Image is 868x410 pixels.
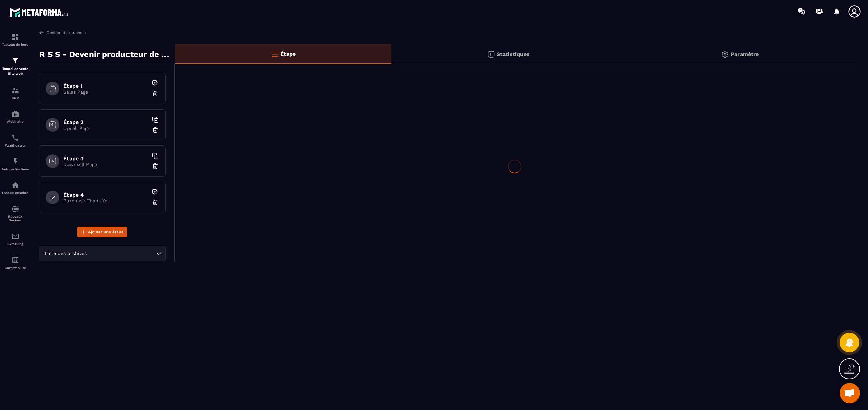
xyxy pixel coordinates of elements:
span: Ajouter une étape [88,229,124,235]
h6: Étape 3 [63,155,148,162]
p: Sales Page [63,89,148,95]
span: Liste des archives [43,250,88,257]
p: Tunnel de vente Site web [2,66,29,76]
img: formation [11,33,19,41]
img: automations [11,110,19,118]
p: Réseaux Sociaux [2,215,29,222]
img: accountant [11,256,19,264]
a: automationsautomationsAutomatisations [2,152,29,176]
p: Étape [280,51,296,57]
h6: Étape 1 [63,83,148,89]
img: trash [152,163,159,170]
img: scheduler [11,134,19,142]
button: Ajouter une étape [77,227,127,237]
h6: Étape 4 [63,192,148,198]
p: R S S - Devenir producteur de reggae [39,47,170,61]
p: Espace membre [2,191,29,195]
img: email [11,232,19,240]
p: Planificateur [2,143,29,147]
p: Upsell Page [63,125,148,131]
a: accountantaccountantComptabilité [2,251,29,275]
a: emailemailE-mailing [2,227,29,251]
p: E-mailing [2,242,29,246]
p: Downsell Page [63,162,148,167]
a: formationformationCRM [2,81,29,105]
p: Tableau de bord [2,43,29,46]
p: CRM [2,96,29,100]
img: bars-o.4a397970.svg [271,50,279,58]
p: Paramètre [731,51,759,57]
img: formation [11,86,19,94]
img: setting-gr.5f69749f.svg [721,50,729,58]
img: social-network [11,205,19,213]
a: Gestion des tunnels [39,30,86,36]
p: Statistiques [497,51,530,57]
p: Comptabilité [2,266,29,270]
p: Purchase Thank You [63,198,148,203]
img: automations [11,157,19,165]
p: Automatisations [2,167,29,171]
a: automationsautomationsWebinaire [2,105,29,129]
img: formation [11,57,19,65]
img: logo [9,6,71,19]
img: trash [152,199,159,206]
img: automations [11,181,19,189]
h6: Étape 2 [63,119,148,125]
a: formationformationTableau de bord [2,28,29,52]
img: trash [152,90,159,97]
p: Webinaire [2,120,29,123]
input: Search for option [88,250,155,257]
div: Search for option [39,246,166,261]
a: social-networksocial-networkRéseaux Sociaux [2,200,29,227]
img: arrow [39,30,45,36]
a: schedulerschedulerPlanificateur [2,129,29,152]
div: Ouvrir le chat [840,383,860,403]
a: formationformationTunnel de vente Site web [2,52,29,81]
img: trash [152,126,159,133]
img: stats.20deebd0.svg [487,50,495,58]
a: automationsautomationsEspace membre [2,176,29,200]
